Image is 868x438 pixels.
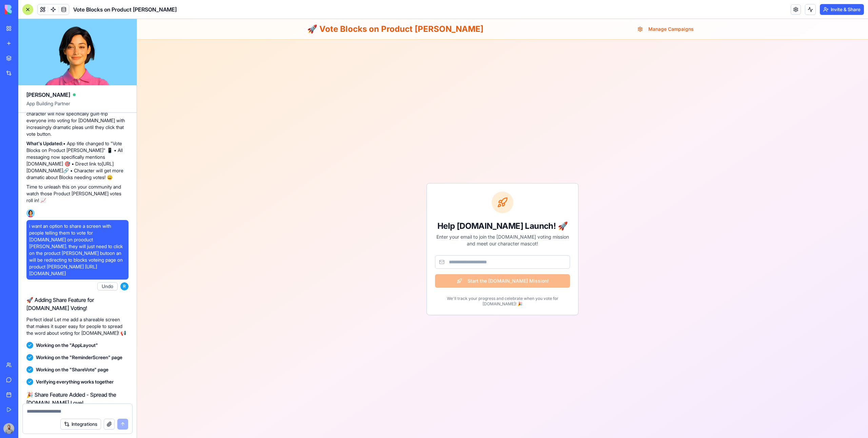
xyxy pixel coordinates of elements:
[26,100,129,112] span: App Building Partner
[36,378,114,385] span: Verifying everything works together
[26,97,129,137] p: Your Blocks.diy-focused reminder app is now live and ready to rally the troops! 🚀 The sassy chara...
[26,391,129,407] h2: 🎉 Share Feature Added - Spread the [DOMAIN_NAME] Love!
[5,5,47,14] img: logo
[60,419,101,430] button: Integrations
[496,4,561,16] button: Manage Campaigns
[36,366,108,373] span: Working on the "ShareVote" page
[298,202,433,213] div: Help [DOMAIN_NAME] Launch! 🚀
[36,342,98,349] span: Working on the "AppLayout"
[298,215,433,228] div: Enter your email to join the [DOMAIN_NAME] voting mission and meet our character mascot!
[73,5,177,14] span: Vote Blocks on Product [PERSON_NAME]
[97,282,118,290] button: Undo
[26,140,63,146] strong: What's Updated:
[36,354,122,361] span: Working on the "ReminderScreen" page
[298,277,433,288] p: We'll track your progress and celebrate when you vote for [DOMAIN_NAME]! 🎉
[26,209,35,217] img: Ella_00000_wcx2te.png
[120,282,129,290] span: R
[26,183,129,204] p: Time to unleash this on your community and watch those Product [PERSON_NAME] votes roll in! 📈
[26,296,129,312] h2: 🚀 Adding Share Feature for [DOMAIN_NAME] Voting!
[29,223,126,277] span: i want an option to share a screen with people telling them to vote for [DOMAIN_NAME] on prooduct...
[170,5,347,16] h1: 🚀 Vote Blocks on Product [PERSON_NAME]
[820,4,864,15] button: Invite & Share
[26,91,70,99] span: [PERSON_NAME]
[26,316,129,336] p: Perfect idea! Let me add a shareable screen that makes it super easy for people to spread the wor...
[3,423,14,434] img: image_123650291_bsq8ao.jpg
[26,140,129,181] p: • App title changed to "Vote Blocks on Product [PERSON_NAME]" 📱 • All messaging now specifically ...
